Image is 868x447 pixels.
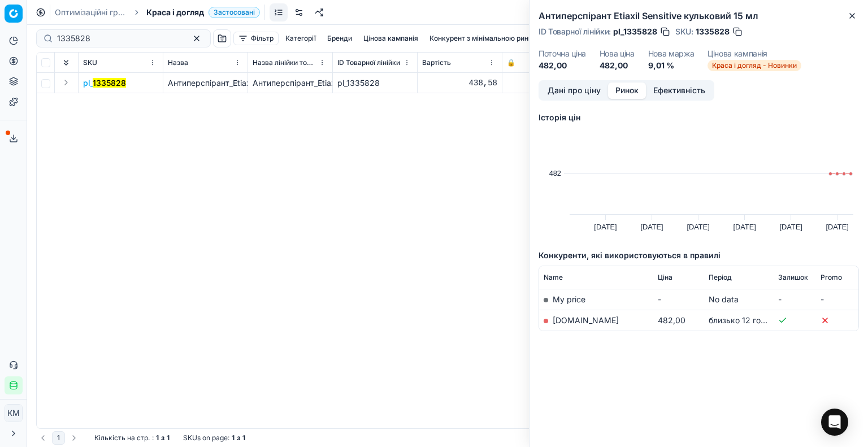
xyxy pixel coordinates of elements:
span: Антиперспірант_Etiaxil_Sensitive_кульковий_15_мл_ [168,78,362,88]
span: Назва лінійки товарів [253,58,316,67]
span: SKU [83,58,97,67]
strong: 1 [242,433,245,442]
span: Ціна [658,273,672,282]
button: Фільтр [233,32,279,45]
dd: 482,00 [539,60,586,71]
button: 1 [52,431,65,445]
nav: breadcrumb [55,7,260,18]
input: Пошук по SKU або назві [57,33,181,44]
span: SKUs on page : [183,433,229,442]
span: Кількість на стр. [94,433,150,442]
dt: Нова ціна [600,50,635,58]
span: pl_ [83,77,126,89]
button: Конкурент з мінімальною ринковою ціною [425,32,575,45]
span: Краса і догляд [146,7,204,18]
div: : [94,433,170,442]
dt: Поточна ціна [539,50,586,58]
span: Період [709,273,732,282]
span: 🔒 [507,58,515,67]
dt: Нова маржа [648,50,695,58]
button: Цінова кампанія [359,32,423,45]
strong: 1 [232,433,235,442]
strong: з [161,433,164,442]
a: Оптимізаційні групи [55,7,127,18]
button: Expand all [59,56,73,70]
button: Go to previous page [36,431,50,445]
dd: 9,01 % [648,60,695,71]
strong: 1 [156,433,159,442]
text: 482 [549,169,561,177]
td: - [774,289,816,310]
div: Антиперспірант_Etiaxil_Sensitive_кульковий_15_мл_ [253,77,328,89]
span: ID Товарної лінійки [337,58,400,67]
dt: Цінова кампанія [708,50,801,58]
button: Категорії [281,32,320,45]
text: [DATE] [640,223,663,231]
strong: з [237,433,240,442]
div: pl_1335828 [337,77,413,89]
text: [DATE] [779,223,802,231]
span: Застосовані [209,7,260,18]
button: КM [5,404,23,422]
dd: 482,00 [600,60,635,71]
span: ID Товарної лінійки : [539,28,611,36]
a: [DOMAIN_NAME] [553,315,619,325]
td: No data [704,289,774,310]
mark: 1335828 [93,78,126,88]
h5: Конкуренти, які використовуються в правилі [539,250,859,261]
button: Бренди [323,32,357,45]
span: 1335828 [696,26,730,37]
text: [DATE] [687,223,709,231]
span: Promo [821,273,842,282]
button: Дані про ціну [540,83,608,99]
span: Назва [168,58,188,67]
span: КM [5,405,22,422]
strong: 1 [167,433,170,442]
span: близько 12 годин тому [709,315,796,325]
td: - [816,289,858,310]
h2: Антиперспірант Etiaxil Sensitive кульковий 15 мл [539,9,859,23]
h5: Історія цін [539,112,859,123]
td: - [653,289,704,310]
button: Expand [59,76,73,89]
button: pl_1335828 [83,77,126,89]
div: Open Intercom Messenger [821,409,848,436]
span: Краса і доглядЗастосовані [146,7,260,18]
button: Ефективність [646,83,713,99]
text: [DATE] [594,223,617,231]
span: My price [553,294,585,304]
span: Залишок [778,273,808,282]
span: 482,00 [658,315,685,325]
span: Краса і догляд - Новинки [708,60,801,71]
nav: pagination [36,431,81,445]
span: SKU : [675,28,693,36]
span: Name [544,273,563,282]
button: Go to next page [67,431,81,445]
span: pl_1335828 [613,26,657,37]
button: Ринок [608,83,646,99]
text: [DATE] [733,223,756,231]
text: [DATE] [826,223,848,231]
span: Вартість [422,58,451,67]
div: 438,58 [422,77,497,89]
